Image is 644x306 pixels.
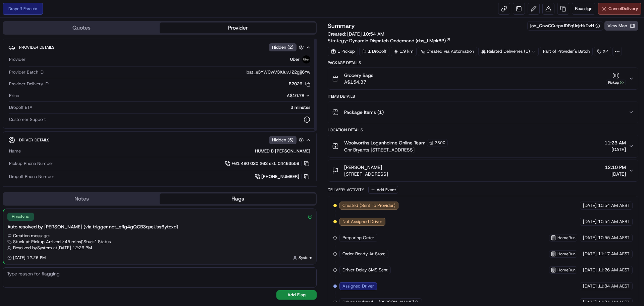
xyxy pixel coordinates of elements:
a: +61 480 020 263 ext. 04463559 [225,160,310,167]
span: Reassign [575,6,592,12]
a: Powered byPylon [47,114,81,119]
button: CancelDelivery [598,3,641,15]
div: Package Details [328,60,638,65]
button: A$10.78 [251,93,310,99]
span: Driver Details [19,137,49,143]
div: Resolved [7,213,34,221]
button: Pickup [606,72,626,85]
p: Welcome 👋 [7,27,122,38]
button: Provider DetailsHidden (2) [8,42,311,53]
span: [DATE] [583,299,597,305]
span: System [299,255,312,260]
div: We're available if you need us! [23,71,85,76]
span: 11:34 AM AEST [598,299,630,305]
div: Auto resolved by [PERSON_NAME] (via trigger not_efig4gQCB3qseUss6ytoxd) [7,223,312,230]
button: Flags [160,193,316,204]
span: Dynamic Dispatch Ondemand (dss_LMpk6P) [349,37,446,44]
span: 10:55 AM AEST [598,235,630,241]
span: [STREET_ADDRESS] [344,171,388,177]
a: Dynamic Dispatch Ondemand (dss_LMpk6P) [349,37,451,44]
div: Start new chat [23,64,110,71]
button: Grocery BagsA$154.37Pickup [328,68,638,89]
span: [DATE] [583,267,597,273]
button: Notes [3,193,160,204]
span: Provider Batch ID [9,69,44,75]
span: Driver Delay SMS Sent [342,267,388,273]
span: Uber [290,56,300,62]
a: [PHONE_NUMBER] [255,173,310,180]
span: [PERSON_NAME] [344,164,382,171]
div: 1 Pickup [328,47,358,56]
button: Start new chat [114,66,122,74]
span: A$10.78 [287,93,304,98]
div: 1 Dropoff [359,47,389,56]
button: Add Event [368,186,398,194]
span: [DATE] [583,235,597,241]
span: [DATE] 10:54 AM [347,31,384,37]
span: at [DATE] 12:26 PM [53,245,92,251]
span: Order Ready At Store [342,251,385,257]
span: Knowledge Base [13,97,51,104]
span: +61 480 020 263 ext. 04463559 [231,161,299,167]
span: Hidden ( 2 ) [272,44,293,50]
img: Nash [7,7,20,20]
button: B2026 [289,81,310,87]
div: Strategy: [328,37,451,44]
div: HUMED B [PERSON_NAME] [23,148,310,154]
span: Provider Delivery ID [9,81,49,87]
div: 1.9 km [391,47,417,56]
div: job_QnwCCutpxJDRqUcjrhkDvH [530,23,600,29]
span: Woolworths Loganholme Online Team [344,139,426,146]
span: Cnr Bryants [STREET_ADDRESS] [344,146,448,153]
span: Created: [328,31,384,37]
span: 11:23 AM [604,139,626,146]
div: Delivery Activity [328,187,364,192]
span: [DATE] [583,203,597,209]
span: Not Assigned Driver [342,219,382,225]
span: Created (Sent To Provider) [342,203,395,209]
div: Location Details [328,127,638,133]
span: Dropoff ETA [9,104,33,111]
span: [PHONE_NUMBER] [261,174,299,180]
span: 11:34 AM AEST [598,283,630,289]
a: 💻API Documentation [54,95,110,107]
div: 3 minutes [35,104,310,111]
a: Created via Automation [418,47,477,56]
span: Cancel Delivery [608,6,638,12]
span: [DATE] [605,171,626,177]
span: Customer Support [9,117,46,123]
span: Dropoff Phone Number [9,174,54,180]
button: Woolworths Loganholme Online Team2300Cnr Bryants [STREET_ADDRESS]11:23 AM[DATE] [328,135,638,157]
span: Grocery Bags [344,72,373,79]
button: Add Flag [276,290,317,300]
span: HomeRun [557,251,576,257]
div: XP [594,47,611,56]
span: Provider [9,56,25,62]
span: 12:10 PM [605,164,626,171]
span: A$154.37 [344,79,373,85]
button: Provider [160,23,316,33]
span: Preparing Order [342,235,374,241]
span: 10:54 AM AEST [598,219,630,225]
span: [DATE] 12:26 PM [13,255,46,260]
img: uber-new-logo.jpeg [302,55,310,63]
span: Hidden ( 5 ) [272,137,293,143]
div: 📗 [7,98,12,103]
span: Stuck at Pickup Arrived >45 mins | "Stuck" Status [13,239,111,245]
span: Creation message: [13,233,50,239]
span: Name [9,148,21,154]
div: Related Deliveries (1) [478,47,539,56]
span: Pickup Phone Number [9,161,53,167]
span: HomeRun [557,267,576,273]
h3: Summary [328,23,355,29]
span: Assigned Driver [342,283,374,289]
input: Clear [17,43,111,50]
span: Price [9,93,19,99]
span: Provider Details [19,45,54,50]
img: 1736555255976-a54dd68f-1ca7-489b-9aae-adbdc363a1c4 [7,64,19,76]
span: 2300 [435,140,445,145]
span: 11:26 AM AEST [598,267,630,273]
button: Driver DetailsHidden (5) [8,134,311,145]
button: View Map [604,21,638,31]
